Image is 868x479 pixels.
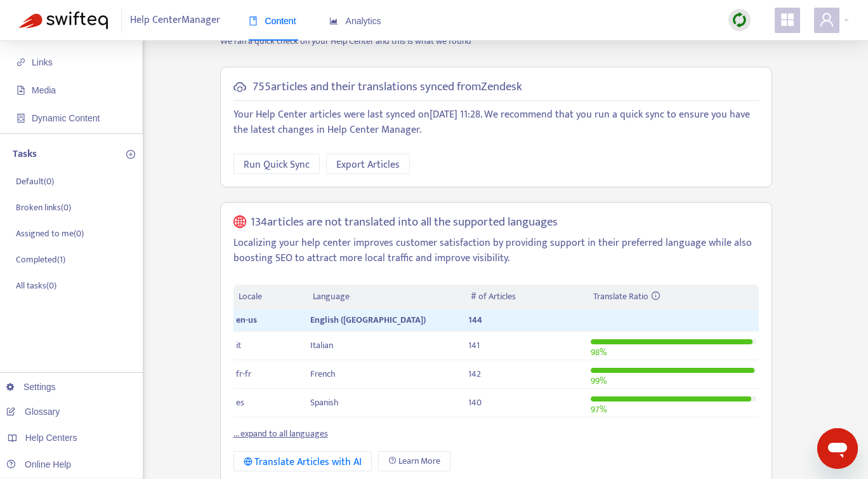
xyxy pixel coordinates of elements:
[130,8,220,32] span: Help Center Manager
[591,402,607,417] span: 97 %
[126,150,135,159] span: plus-circle
[233,236,759,266] p: Localizing your help center improves customer satisfaction by providing support in their preferre...
[468,313,482,327] span: 144
[398,454,440,468] span: Learn More
[16,175,54,188] p: Default ( 0 )
[249,16,296,26] span: Content
[253,80,522,95] h5: 755 articles and their translations synced from Zendesk
[336,157,400,173] span: Export Articles
[378,451,450,471] a: Learn More
[468,338,480,353] span: 141
[329,16,381,26] span: Analytics
[236,395,244,410] span: es
[310,395,339,410] span: Spanish
[308,285,465,309] th: Language
[32,57,53,67] span: Links
[32,85,56,95] span: Media
[593,290,753,304] div: Translate Ratio
[251,215,558,230] h5: 134 articles are not translated into all the supported languages
[6,407,60,417] a: Glossary
[25,433,77,443] span: Help Centers
[819,12,834,27] span: user
[817,428,858,469] iframe: Schaltfläche zum Öffnen des Messaging-Fensters
[236,338,241,353] span: it
[329,17,338,25] span: area-chart
[236,367,251,381] span: fr-fr
[233,154,320,174] button: Run Quick Sync
[233,107,759,138] p: Your Help Center articles were last synced on [DATE] 11:28 . We recommend that you run a quick sy...
[244,157,310,173] span: Run Quick Sync
[19,11,108,29] img: Swifteq
[16,58,25,67] span: link
[326,154,410,174] button: Export Articles
[244,454,362,470] div: Translate Articles with AI
[591,374,607,388] span: 99 %
[236,313,257,327] span: en-us
[591,345,607,360] span: 98 %
[468,367,481,381] span: 142
[310,367,336,381] span: French
[780,12,795,27] span: appstore
[468,395,482,410] span: 140
[310,313,426,327] span: English ([GEOGRAPHIC_DATA])
[6,382,56,392] a: Settings
[13,147,37,162] p: Tasks
[233,451,372,471] button: Translate Articles with AI
[16,86,25,95] span: file-image
[32,113,100,123] span: Dynamic Content
[233,426,328,441] a: ... expand to all languages
[16,114,25,123] span: container
[249,17,258,25] span: book
[732,12,747,28] img: sync.dc5367851b00ba804db3.png
[233,215,246,230] span: global
[16,201,71,214] p: Broken links ( 0 )
[466,285,588,309] th: # of Articles
[6,459,71,469] a: Online Help
[211,34,782,48] p: We ran a quick check on your Help Center and this is what we found
[16,279,56,292] p: All tasks ( 0 )
[233,81,246,93] span: cloud-sync
[310,338,333,353] span: Italian
[16,227,84,240] p: Assigned to me ( 0 )
[233,285,308,309] th: Locale
[16,253,65,266] p: Completed ( 1 )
